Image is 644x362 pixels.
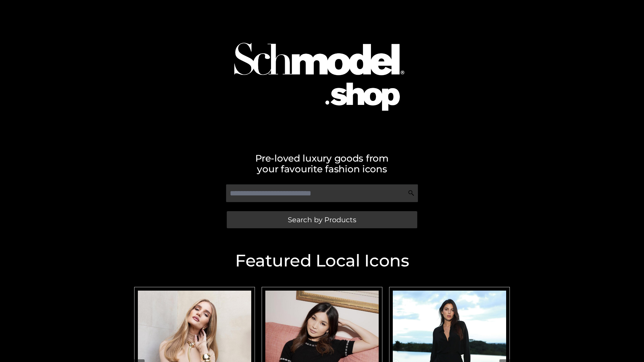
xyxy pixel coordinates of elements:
h2: Pre-loved luxury goods from your favourite fashion icons [131,153,513,174]
h2: Featured Local Icons​ [131,252,513,269]
a: Search by Products [227,211,417,228]
img: Search Icon [408,190,415,196]
span: Search by Products [288,216,356,223]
